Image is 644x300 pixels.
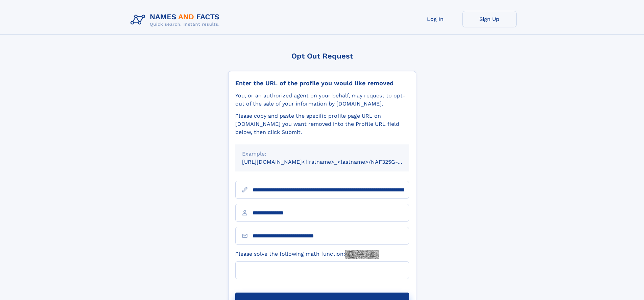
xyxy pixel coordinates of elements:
div: Enter the URL of the profile you would like removed [235,79,409,87]
div: Example: [242,150,402,158]
label: Please solve the following math function: [235,250,379,259]
div: Please copy and paste the specific profile page URL on [DOMAIN_NAME] you want removed into the Pr... [235,112,409,136]
div: You, or an authorized agent on your behalf, may request to opt-out of the sale of your informatio... [235,92,409,108]
a: Log In [408,11,462,27]
img: Logo Names and Facts [128,11,225,29]
a: Sign Up [462,11,517,27]
div: Opt Out Request [228,52,416,60]
small: [URL][DOMAIN_NAME]<firstname>_<lastname>/NAF325G-xxxxxxxx [242,159,422,165]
